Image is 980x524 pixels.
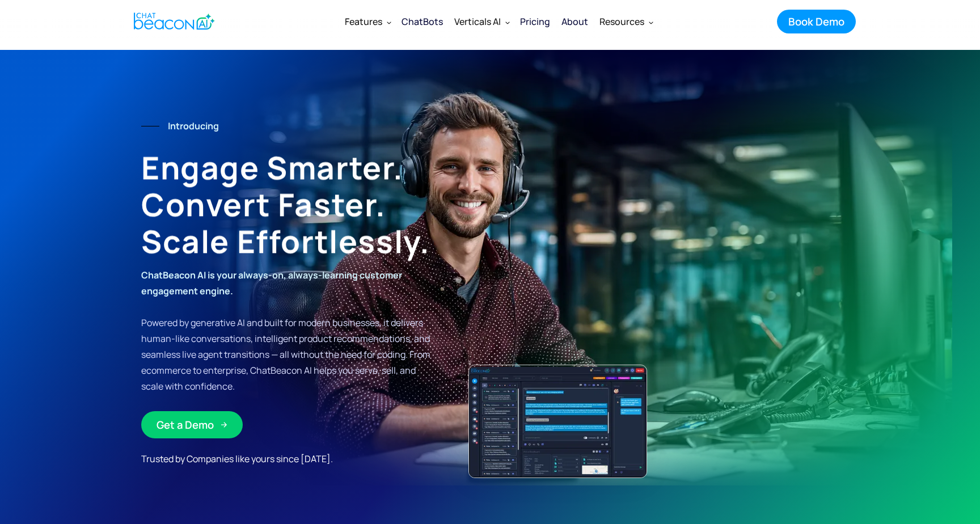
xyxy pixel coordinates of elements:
[387,20,391,24] img: Dropdown
[339,8,396,35] div: Features
[141,146,430,263] strong: Engage Smarter. Convert Faster. Scale Effortlessly.
[124,7,221,35] a: home
[402,14,443,29] div: ChatBots
[345,14,382,29] div: Features
[168,120,219,132] strong: Introducing
[141,450,351,468] div: Trusted by Companies like yours since [DATE].
[520,14,550,29] div: Pricing
[141,126,159,126] img: Line
[449,8,514,35] div: Verticals AI
[141,269,402,297] strong: ChatBeacon AI is your always-on, always-learning customer engagement engine.
[599,14,644,29] div: Resources
[141,411,243,438] a: Get a Demo
[556,7,594,36] a: About
[221,421,227,428] img: Arrow
[514,7,556,36] a: Pricing
[396,7,449,36] a: ChatBots
[141,267,434,394] p: Powered by generative AI and built for modern businesses, it delivers human-like conversations, i...
[157,417,214,432] div: Get a Demo
[777,10,856,33] a: Book Demo
[561,14,588,29] div: About
[649,20,653,24] img: Dropdown
[454,14,501,29] div: Verticals AI
[505,20,510,24] img: Dropdown
[594,8,658,35] div: Resources
[788,14,844,29] div: Book Demo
